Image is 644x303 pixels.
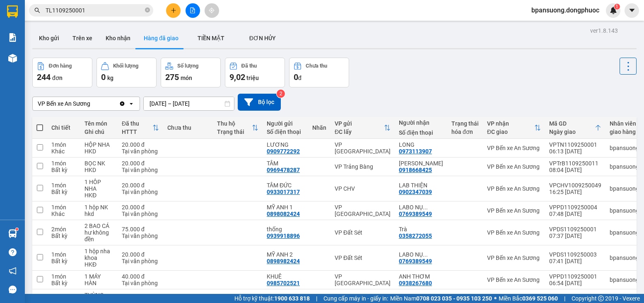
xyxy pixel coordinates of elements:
span: close-circle [145,7,150,15]
div: 1 hộp NK [84,204,113,211]
div: 07:48 [DATE] [549,211,601,217]
div: 0769389549 [399,258,432,264]
span: Miền Bắc [499,294,558,303]
div: 1 món [51,251,76,258]
span: TIỀN MẶT [198,35,224,41]
svg: open [128,100,135,107]
sup: 1 [16,228,18,230]
div: Số điện thoại [399,129,443,136]
span: plus [171,7,176,13]
strong: 1900 633 818 [274,295,310,302]
span: 1 [615,4,618,10]
span: triệu [246,75,259,81]
div: VP gửi [335,120,384,127]
div: hóa đơn [451,128,479,135]
div: 20.000 đ [122,204,159,211]
div: Người nhận [399,119,443,126]
div: VPDS1109250001 [549,226,601,233]
div: Bất kỳ [51,167,76,173]
div: Thu hộ [217,120,252,127]
div: VP Bến xe An Sương [487,185,541,192]
input: Tìm tên, số ĐT hoặc mã đơn [46,6,143,15]
button: file-add [186,3,200,18]
th: Toggle SortBy [118,117,163,139]
div: Bất kỳ [51,258,76,264]
div: Khác [51,148,76,155]
span: notification [9,267,17,275]
div: VPPD1109250001 [549,273,601,280]
div: LONG [399,141,443,148]
th: Toggle SortBy [330,117,395,139]
div: HKD [84,148,113,155]
div: 20.000 đ [122,160,159,167]
div: MỸ ANH 1 [267,204,304,211]
div: VP Đất Sét [335,255,391,261]
div: 0898082424 [267,211,300,217]
span: aim [209,7,215,13]
th: Toggle SortBy [545,117,605,139]
div: QUANG TÚ [399,160,443,167]
img: warehouse-icon [8,54,17,63]
div: Nhãn [312,124,326,131]
div: VPPD1109250004 [549,204,601,211]
div: 0769389549 [399,211,432,217]
div: VP Bến xe An Sương [487,145,541,151]
button: aim [205,3,219,18]
strong: 0369 525 060 [522,295,558,302]
button: Trên xe [66,28,99,48]
div: 0969478287 [267,167,300,173]
span: Cung cấp máy in - giấy in: [323,294,388,303]
div: 75.000 đ [122,226,159,233]
div: BỌC NK [84,160,113,167]
span: | [564,294,565,303]
button: Bộ lọc [238,94,281,111]
div: HKĐ [84,261,113,268]
div: 0973113907 [399,148,432,155]
div: VP [GEOGRAPHIC_DATA] [335,141,391,155]
div: VP Bến xe An Sương [487,276,541,283]
img: solution-icon [8,33,17,42]
button: Chưa thu0đ [289,58,349,87]
div: hkd [84,211,113,217]
div: KHUÊ [267,273,304,280]
button: Số lượng275món [161,58,221,87]
div: 08:04 [DATE] [549,167,601,173]
th: Toggle SortBy [483,117,545,139]
span: 9,02 [229,72,245,82]
input: Selected VP Bến xe An Sương. [91,99,92,108]
div: Tại văn phòng [122,189,159,195]
div: LABO NỤ CƯỜI [399,251,443,258]
div: ver 1.8.143 [590,26,618,35]
div: Tại văn phòng [122,167,159,173]
div: HTTT [122,128,152,135]
div: Đơn hàng [49,63,72,69]
span: copyright [598,296,604,301]
div: 07:37 [DATE] [549,233,601,239]
div: Khác [51,211,76,217]
div: Chi tiết [51,124,76,131]
span: 0 [101,72,106,82]
div: 1 HÔP NHA [84,179,113,192]
div: 1 món [51,204,76,211]
button: Kho gửi [32,28,66,48]
button: Hàng đã giao [137,28,185,48]
div: 16:25 [DATE] [549,189,601,195]
div: 06:13 [DATE] [549,148,601,155]
span: caret-down [628,7,636,14]
span: ... [423,204,428,211]
div: 2 BAO CÁ [84,223,113,229]
div: VPTN1109250001 [549,141,601,148]
div: 1 món [51,160,76,167]
div: Đã thu [122,120,152,127]
div: 20.000 đ [122,251,159,258]
span: đ [298,75,301,81]
span: 244 [37,72,51,82]
div: 0938267680 [399,280,432,286]
div: Ngày giao [549,128,595,135]
div: LABO NỤ CƯỜI [399,204,443,211]
div: VP Bến xe An Sương [487,207,541,214]
div: thống [267,226,304,233]
div: Trạng thái [217,128,252,135]
div: HKD [84,167,113,173]
div: TÂM ĐỨC [267,182,304,189]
